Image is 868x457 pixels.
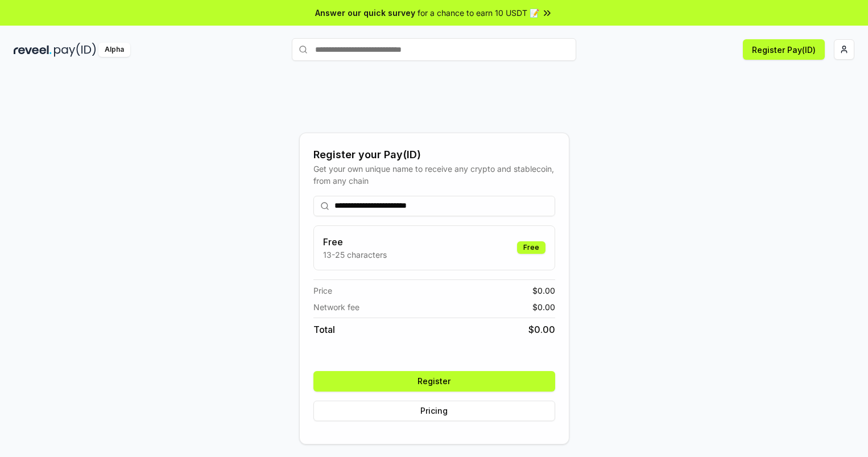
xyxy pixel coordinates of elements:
[528,323,555,336] span: $ 0.00
[313,301,359,313] span: Network fee
[313,285,332,297] span: Price
[517,241,545,254] div: Free
[323,249,387,261] p: 13-25 characters
[313,401,555,421] button: Pricing
[313,147,555,163] div: Register your Pay(ID)
[98,43,130,57] div: Alpha
[743,39,825,60] button: Register Pay(ID)
[323,235,387,249] h3: Free
[315,7,415,19] span: Answer our quick survey
[14,43,52,57] img: reveel_dark
[532,301,555,313] span: $ 0.00
[313,323,335,336] span: Total
[54,43,96,57] img: pay_id
[418,7,539,19] span: for a chance to earn 10 USDT 📝
[532,285,555,297] span: $ 0.00
[313,163,555,187] div: Get your own unique name to receive any crypto and stablecoin, from any chain
[313,371,555,392] button: Register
